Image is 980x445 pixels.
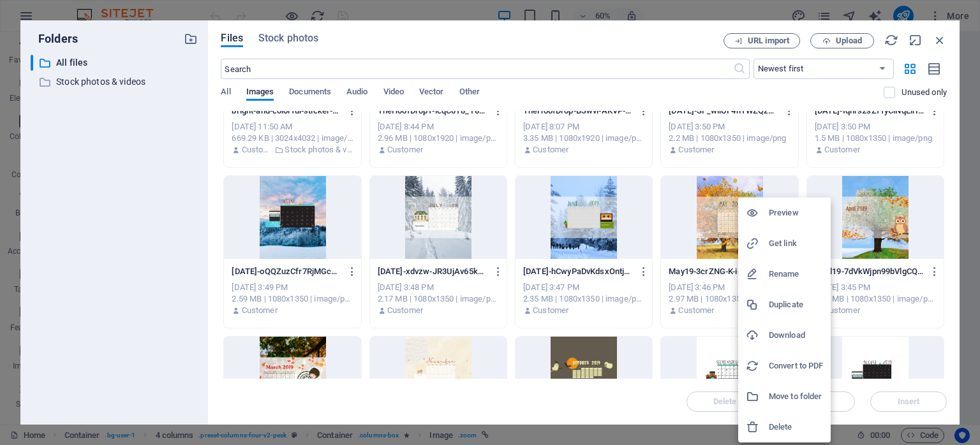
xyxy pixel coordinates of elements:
h6: Preview [769,205,823,221]
h6: Delete [769,419,823,435]
h6: Convert to PDF [769,358,823,374]
h6: Move to folder [769,389,823,404]
h6: Download [769,328,823,343]
h6: Rename [769,266,823,282]
h6: Duplicate [769,297,823,312]
h6: Get link [769,236,823,251]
